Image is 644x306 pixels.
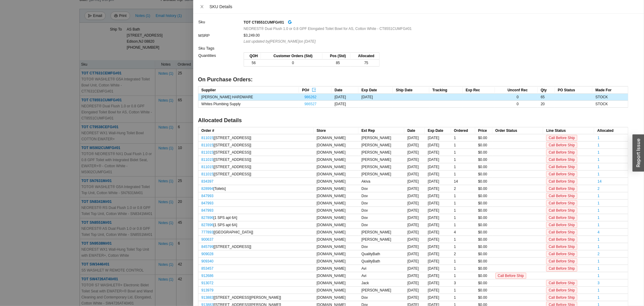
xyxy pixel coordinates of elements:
td: 1 [451,272,475,279]
button: 2 [597,251,600,254]
span: Call Before Ship [546,265,577,272]
td: 1 [451,171,475,178]
button: 1 [597,200,600,203]
span: Call Before Ship [495,273,527,279]
a: 777893 [201,230,213,234]
th: Ext Rep [358,127,404,134]
td: 1 [451,207,475,214]
td: [DATE] [425,221,451,229]
strong: TOT CT8551CUMFG#01 [244,20,284,24]
a: 811015 [201,165,213,169]
td: [DOMAIN_NAME] [314,236,359,243]
span: Call Before Ship [546,171,577,177]
td: [DATE] [404,287,425,294]
h4: Allocated Details [198,117,628,124]
td: [DATE] [425,149,451,156]
td: $0.00 [475,142,492,149]
th: Store [314,127,359,134]
td: 1 [451,134,475,142]
td: [DATE] [404,236,425,243]
button: 14 [597,178,602,181]
td: [DOMAIN_NAME] [314,149,359,156]
td: 1 [451,287,475,294]
td: [DOMAIN_NAME] [314,279,359,287]
td: $0.00 [475,171,492,178]
td: $0.00 [475,221,492,229]
td: [DATE] [425,287,451,294]
button: 1 [597,236,600,239]
td: 1 [451,200,475,207]
td: $0.00 [475,279,492,287]
td: 1 [451,214,475,221]
button: 1 [597,301,600,304]
td: [[STREET_ADDRESS]] [198,171,314,178]
a: 811015 [201,150,213,155]
th: Line Status [543,127,594,134]
button: 2 [597,185,600,188]
th: Order Status [492,127,543,134]
td: Dov [358,185,404,192]
button: 1 [597,193,600,196]
button: 1 [597,149,600,152]
span: Call Before Ship [546,295,577,301]
td: [DATE] [425,265,451,272]
a: 847993 [201,201,213,205]
th: PO Status [555,86,593,94]
td: [DATE] [425,207,451,214]
a: 847993 [201,194,213,198]
td: $0.00 [475,287,492,294]
td: [DOMAIN_NAME] [314,265,359,272]
td: [PERSON_NAME] [358,229,404,236]
td: [PERSON_NAME] [358,171,404,178]
td: [DOMAIN_NAME] [314,156,359,163]
td: $0.00 [475,265,492,272]
td: [[GEOGRAPHIC_DATA]] [198,229,314,236]
div: SKU Details [210,3,639,10]
td: [DATE] [425,236,451,243]
span: Call Before Ship [546,280,577,286]
a: 986262 [304,95,316,99]
div: $3,249.00 [244,32,628,38]
td: [DATE] [404,279,425,287]
th: Order # [198,127,314,134]
th: Customer Orders (Std) [261,53,323,60]
td: $0.00 [475,192,492,200]
td: [DOMAIN_NAME] [314,142,359,149]
td: STOCK [592,94,628,101]
button: 1 [597,171,600,174]
span: Call Before Ship [546,178,577,184]
td: [DATE] [425,200,451,207]
td: [DATE] [425,214,451,221]
td: $0.00 [475,149,492,156]
td: Avi [358,265,404,272]
td: 14 [451,178,475,185]
td: 1 [451,142,475,149]
td: $0.00 [475,294,492,301]
td: [DOMAIN_NAME] [314,272,359,279]
td: [1 SPS apt 6A] [198,214,314,221]
td: 4 [451,229,475,236]
td: $0.00 [475,156,492,163]
a: 847993 [201,208,213,213]
td: [DOMAIN_NAME] [314,207,359,214]
td: 0 [495,101,538,108]
td: 1 [451,258,475,265]
th: Exp Date [358,86,393,94]
td: [DATE] [404,192,425,200]
td: 1 [451,156,475,163]
td: [DATE] [425,134,451,142]
td: [DOMAIN_NAME] [314,294,359,301]
td: [[STREET_ADDRESS]] [198,142,314,149]
td: [DATE] [404,163,425,171]
a: 827896 [201,223,213,227]
td: [DOMAIN_NAME] [314,250,359,258]
td: [DOMAIN_NAME] [314,163,359,171]
td: 2 [451,250,475,258]
td: STOCK [592,101,628,108]
td: QualityBath [358,258,404,265]
td: [DATE] [425,185,451,192]
td: [DOMAIN_NAME] [314,221,359,229]
td: Avi [358,272,404,279]
a: 828994 [201,187,213,191]
td: $0.00 [475,207,492,214]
